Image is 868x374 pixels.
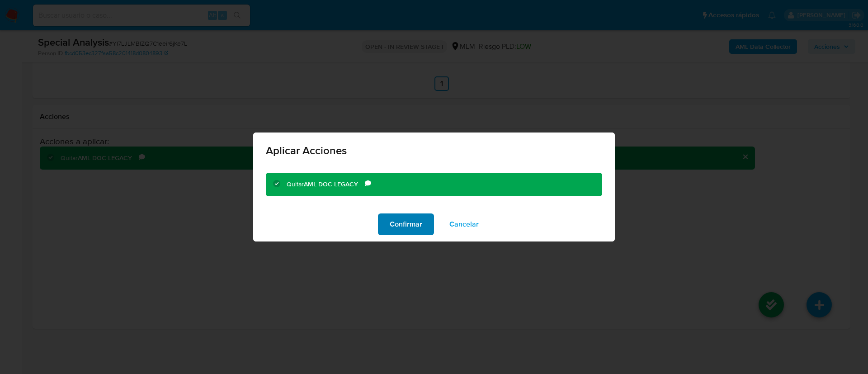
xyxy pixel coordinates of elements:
span: Cancelar [449,214,479,234]
span: Confirmar [390,214,422,234]
b: AML DOC LEGACY [304,180,358,189]
button: Cancelar [438,213,491,235]
button: Confirmar [378,213,434,235]
div: Quitar [287,180,365,189]
span: Aplicar Acciones [266,145,602,156]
